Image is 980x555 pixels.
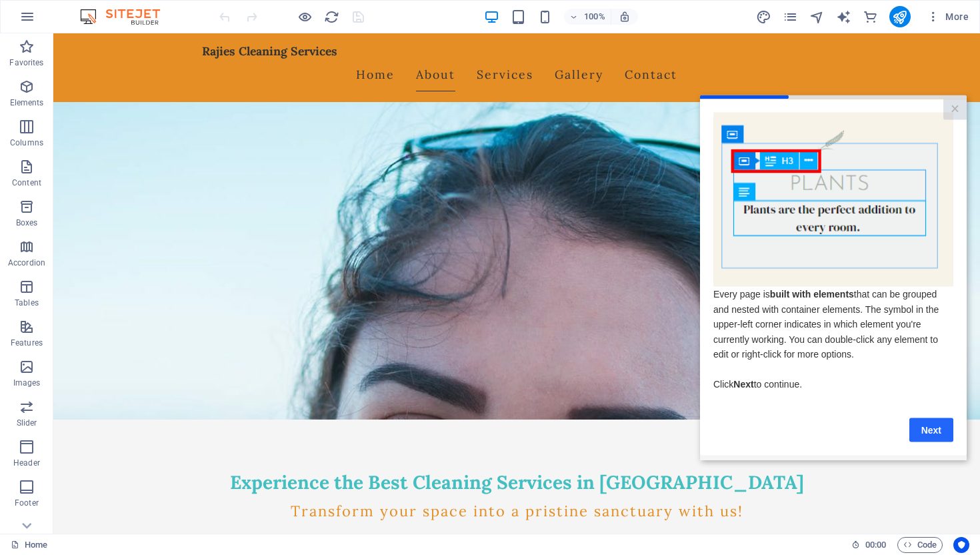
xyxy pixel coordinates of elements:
[836,9,851,25] i: AI Writer
[13,284,33,294] span: Click
[11,537,47,553] a: Click to cancel selection. Double-click to open Pages
[756,9,771,25] i: Design (Ctrl+Alt+Y)
[10,137,43,148] p: Columns
[15,298,39,308] p: Tables
[70,193,154,204] strong: built with elements
[8,257,45,268] p: Accordion
[903,537,937,553] span: Code
[12,177,41,188] p: Content
[809,9,825,25] i: Navigator
[892,9,907,25] i: Publish
[584,9,605,25] h6: 100%
[863,9,879,25] button: commerce
[953,537,969,553] button: Usercentrics
[836,9,852,25] button: text_generator
[13,193,239,264] span: Every page is that can be grouped and nested with container elements. The symbol in the upper-lef...
[863,9,878,25] i: Commerce
[243,4,267,25] a: Close modal
[927,10,969,23] span: More
[9,57,43,68] p: Favorites
[10,97,44,108] p: Elements
[889,6,911,27] button: publish
[619,11,631,23] i: On resize automatically adjust zoom level to fit chosen device.
[11,338,43,348] p: Features
[13,378,41,388] p: Images
[77,9,177,25] img: Editor Logo
[875,540,877,550] span: :
[324,9,339,25] i: Reload page
[209,323,253,347] a: Next
[17,418,37,428] p: Slider
[897,537,943,553] button: Code
[783,9,798,25] i: Pages (Ctrl+Alt+S)
[16,217,38,228] p: Boxes
[809,9,825,25] button: navigator
[323,9,339,25] button: reload
[15,498,39,508] p: Footer
[756,9,772,25] button: design
[921,6,974,27] button: More
[564,9,611,25] button: 100%
[33,284,53,294] span: Next
[54,284,102,294] span: to continue.
[865,537,886,553] span: 00 00
[13,458,40,468] p: Header
[783,9,799,25] button: pages
[297,9,313,25] button: Click here to leave preview mode and continue editing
